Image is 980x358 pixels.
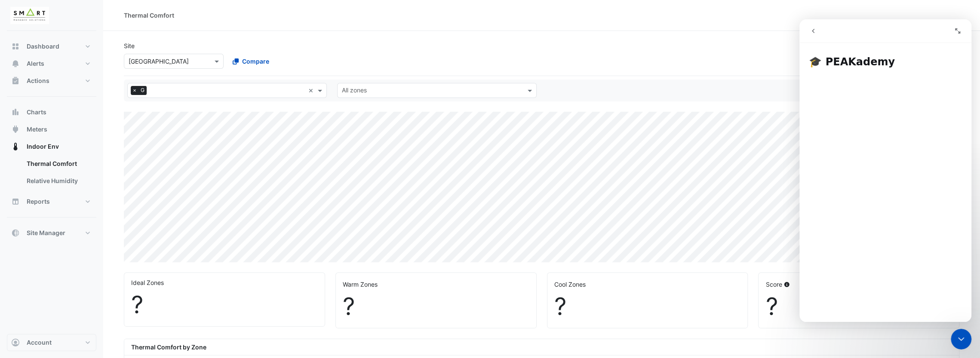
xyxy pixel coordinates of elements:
div: Ideal Zones [131,278,318,287]
span: Site Manager [27,229,65,237]
iframe: Intercom live chat [799,19,971,322]
app-icon: Alerts [11,59,20,68]
span: Reports [27,197,50,206]
a: Relative Humidity [20,172,96,190]
app-icon: Charts [11,108,20,116]
b: Thermal Comfort by Zone [131,343,206,351]
span: Alerts [27,59,44,68]
span: Account [27,338,52,347]
span: Clear [308,86,316,95]
span: Indoor Env [27,142,59,151]
div: Thermal Comfort [124,11,174,20]
span: Charts [27,108,46,116]
span: × [131,86,138,95]
span: G [138,86,147,95]
button: Actions [7,72,96,89]
div: Warm Zones [343,280,529,289]
button: Dashboard [7,38,96,55]
app-icon: Indoor Env [11,142,20,151]
div: Cool Zones [554,280,741,289]
iframe: Intercom live chat [951,329,971,349]
span: Actions [27,76,49,85]
div: ? [343,292,529,321]
label: Site [124,41,135,50]
div: ? [765,292,952,321]
button: Meters [7,121,96,138]
div: Score [765,280,952,289]
button: Indoor Env [7,138,96,155]
img: Company Logo [10,7,49,24]
app-icon: Dashboard [11,42,20,51]
span: Compare [242,57,269,66]
button: Alerts [7,55,96,72]
app-icon: Actions [11,76,20,85]
div: Indoor Env [7,155,96,193]
app-icon: Site Manager [11,229,20,237]
button: Reports [7,193,96,210]
a: Thermal Comfort [20,155,96,172]
span: Dashboard [27,42,59,51]
div: ? [131,291,318,319]
span: Meters [27,125,47,134]
div: All zones [341,86,367,97]
button: Site Manager [7,224,96,242]
div: ? [554,292,741,321]
app-icon: Meters [11,125,20,134]
button: Charts [7,104,96,121]
app-icon: Reports [11,197,20,206]
button: Compare [227,54,275,69]
button: Account [7,334,96,351]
